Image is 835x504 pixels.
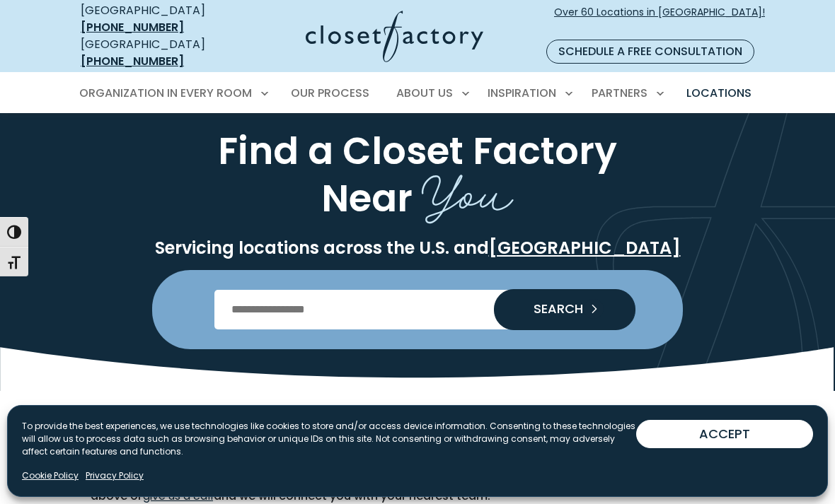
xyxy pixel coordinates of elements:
[81,53,184,69] a: [PHONE_NUMBER]
[79,85,252,101] span: Organization in Every Room
[422,151,514,228] span: You
[489,236,681,259] a: [GEOGRAPHIC_DATA]
[221,402,614,438] span: 60+ Locations, Coast to Coast
[306,11,483,62] img: Closet Factory Logo
[86,469,144,482] a: Privacy Policy
[488,85,556,101] span: Inspiration
[686,85,751,101] span: Locations
[522,303,583,315] span: SEARCH
[546,40,754,64] a: Schedule a Free Consultation
[321,172,413,224] span: Near
[22,420,636,458] p: To provide the best experiences, we use technologies like cookies to store and/or access device i...
[69,74,766,113] nav: Primary Menu
[592,85,647,101] span: Partners
[91,238,744,259] p: Servicing locations across the U.S. and
[636,420,813,448] button: ACCEPT
[81,19,184,35] a: [PHONE_NUMBER]
[494,289,635,330] button: Search our Nationwide Locations
[81,36,235,70] div: [GEOGRAPHIC_DATA]
[396,85,453,101] span: About Us
[291,85,369,101] span: Our Process
[214,290,621,329] input: Enter Postal Code
[22,469,79,482] a: Cookie Policy
[218,125,617,177] span: Find a Closet Factory
[81,2,235,36] div: [GEOGRAPHIC_DATA]
[554,5,765,35] span: Over 60 Locations in [GEOGRAPHIC_DATA]!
